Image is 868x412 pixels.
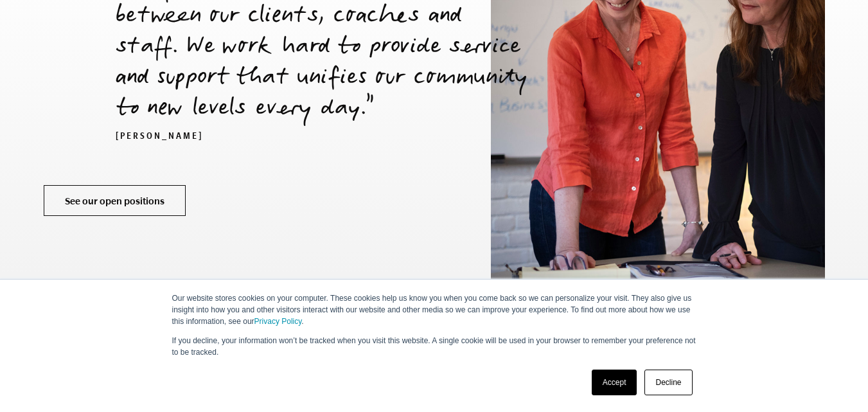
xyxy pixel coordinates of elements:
[644,370,692,395] a: Decline
[116,132,203,143] cite: [PERSON_NAME]
[44,185,186,216] a: See our open positions
[172,335,696,358] p: If you decline, your information won’t be tracked when you visit this website. A single cookie wi...
[592,370,637,395] a: Accept
[254,317,302,326] a: Privacy Policy
[172,292,696,327] p: Our website stores cookies on your computer. These cookies help us know you when you come back so...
